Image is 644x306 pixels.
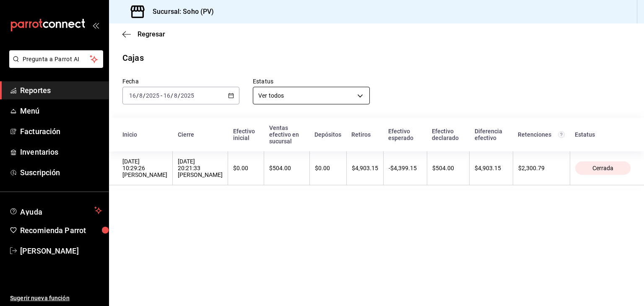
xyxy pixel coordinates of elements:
[9,50,103,68] button: Pregunta a Parrot AI
[315,165,341,171] div: $0.00
[432,128,465,141] div: Efectivo declarado
[129,92,136,99] input: --
[10,294,102,303] span: Sugerir nueva función
[171,92,173,99] span: /
[122,30,165,38] button: Regresar
[475,165,508,171] div: $4,903.15
[122,158,167,178] div: [DATE] 10:29:26 [PERSON_NAME]
[146,7,214,17] h3: Sucursal: Soho (PV)
[475,128,508,141] div: Diferencia efectivo
[122,52,144,64] div: Cajas
[20,167,102,178] span: Suscripción
[518,131,565,138] div: Retenciones
[180,92,195,99] input: ----
[23,55,90,64] span: Pregunta a Parrot AI
[20,105,102,117] span: Menú
[233,128,259,141] div: Efectivo inicial
[20,146,102,158] span: Inventarios
[174,92,178,99] input: --
[389,165,422,171] div: -$4,399.15
[178,131,223,138] div: Cierre
[20,126,102,137] span: Facturación
[314,131,341,138] div: Depósitos
[575,131,631,138] div: Estatus
[138,30,165,38] span: Regresar
[351,131,378,138] div: Retiros
[145,92,160,99] input: ----
[352,165,378,171] div: $4,903.15
[20,205,91,215] span: Ayuda
[122,131,168,138] div: Inicio
[92,22,99,29] button: open_drawer_menu
[253,87,370,104] div: Ver todos
[432,165,465,171] div: $504.00
[558,131,565,138] svg: Total de retenciones de propinas registradas
[20,245,102,257] span: [PERSON_NAME]
[143,92,145,99] span: /
[161,92,162,99] span: -
[139,92,143,99] input: --
[388,128,422,141] div: Efectivo esperado
[269,124,304,145] div: Ventas efectivo en sucursal
[163,92,171,99] input: --
[20,225,102,236] span: Recomienda Parrot
[589,165,617,171] span: Cerrada
[6,61,103,70] a: Pregunta a Parrot AI
[178,92,180,99] span: /
[269,165,304,171] div: $504.00
[233,165,259,171] div: $0.00
[253,78,370,84] label: Estatus
[20,85,102,96] span: Reportes
[122,78,239,84] label: Fecha
[136,92,139,99] span: /
[178,158,223,178] div: [DATE] 20:21:33 [PERSON_NAME]
[518,165,565,171] div: $2,300.79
